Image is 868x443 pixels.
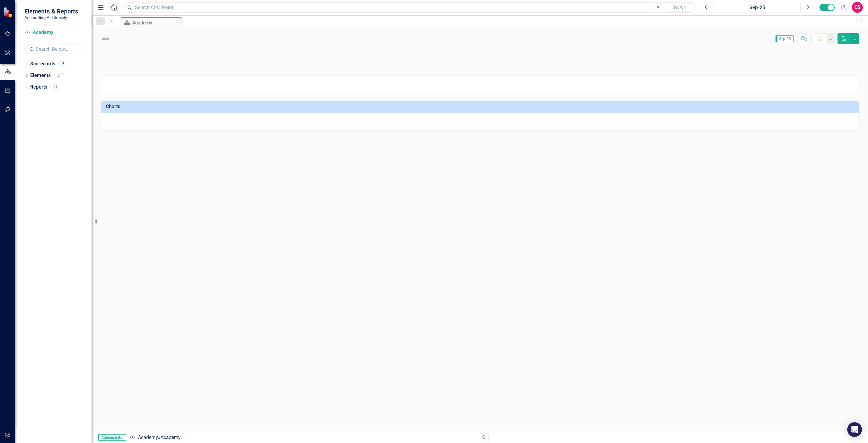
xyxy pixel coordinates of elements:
[30,60,55,68] a: Scorecards
[776,35,794,42] span: Sep-25
[852,2,863,13] button: CS
[714,2,801,13] button: Sep-25
[30,72,51,79] a: Elements
[58,61,68,67] div: 6
[30,84,47,91] a: Reports
[24,44,85,54] input: Search Below...
[138,434,158,440] a: Academy
[24,8,78,15] span: Elements & Reports
[132,19,180,27] div: Academy
[161,434,181,440] div: Academy
[98,434,126,441] span: Administrator
[106,104,856,109] h3: Charts
[50,84,60,90] div: 11
[101,34,110,44] img: Not Defined
[124,2,696,13] input: Search ClearPoint...
[24,15,78,20] small: Accounting Aid Society
[847,422,862,437] div: Open Intercom Messenger
[129,434,475,441] div: »
[54,73,63,78] div: 7
[3,7,14,18] img: ClearPoint Strategy
[716,4,798,11] div: Sep-25
[673,5,686,9] span: Search
[664,3,695,12] button: Search
[24,29,85,36] a: Academy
